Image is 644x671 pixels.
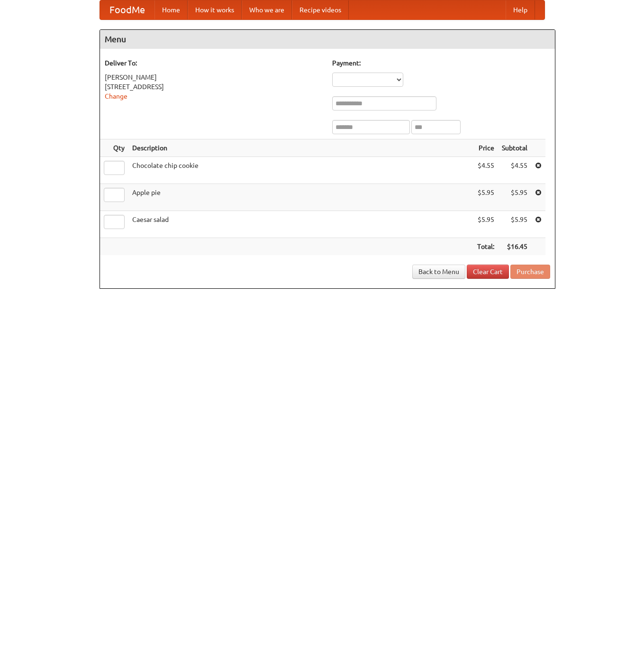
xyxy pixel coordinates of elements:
[188,0,242,19] a: How it works
[473,238,498,256] th: Total:
[498,184,531,211] td: $5.95
[128,211,473,238] td: Caesar salad
[473,139,498,157] th: Price
[100,139,128,157] th: Qty
[100,0,154,19] a: FoodMe
[128,139,473,157] th: Description
[105,73,323,82] div: [PERSON_NAME]
[100,30,555,49] h4: Menu
[506,0,535,19] a: Help
[498,211,531,238] td: $5.95
[105,92,127,100] a: Change
[242,0,292,19] a: Who we are
[473,157,498,184] td: $4.55
[154,0,188,19] a: Home
[105,58,323,68] h5: Deliver To:
[412,265,465,279] a: Back to Menu
[498,139,531,157] th: Subtotal
[473,211,498,238] td: $5.95
[105,82,323,92] div: [STREET_ADDRESS]
[128,184,473,211] td: Apple pie
[292,0,349,19] a: Recipe videos
[510,265,550,279] button: Purchase
[128,157,473,184] td: Chocolate chip cookie
[332,58,550,68] h5: Payment:
[473,184,498,211] td: $5.95
[498,238,531,256] th: $16.45
[498,157,531,184] td: $4.55
[467,265,509,279] a: Clear Cart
